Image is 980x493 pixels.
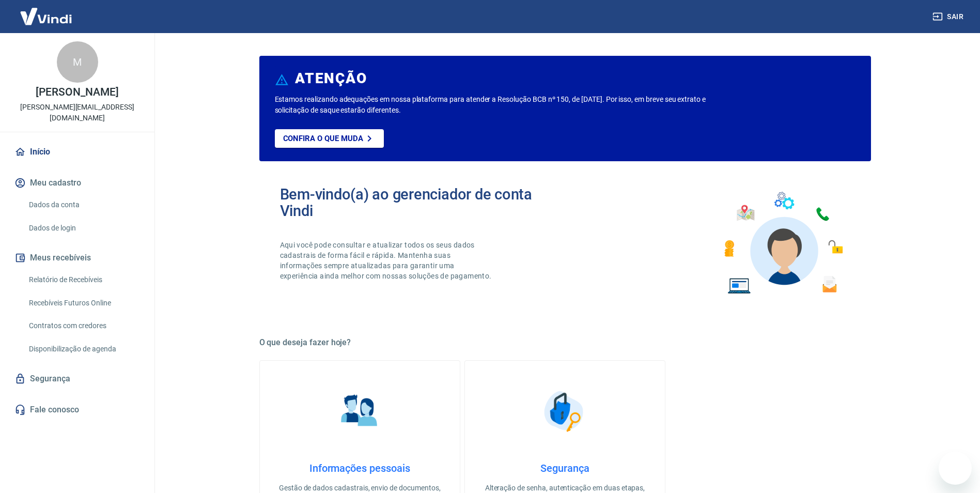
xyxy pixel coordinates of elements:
[276,462,443,474] h4: Informações pessoais
[12,246,142,269] button: Meus recebíveis
[283,134,363,143] p: Confira o que muda
[12,172,142,194] button: Meu cadastro
[280,240,494,281] p: Aqui você pode consultar e atualizar todos os seus dados cadastrais de forma fácil e rápida. Mant...
[25,338,142,360] a: Disponibilização de agenda
[12,141,142,163] a: Início
[12,398,142,421] a: Fale conosco
[481,462,648,474] h4: Segurança
[57,41,98,83] div: M
[12,367,142,390] a: Segurança
[930,7,968,26] button: Sair
[275,129,384,148] a: Confira o que muda
[334,386,385,437] img: Informações pessoais
[295,73,367,84] h6: ATENÇÃO
[36,87,118,98] p: [PERSON_NAME]
[280,186,565,219] h2: Bem-vindo(a) ao gerenciador de conta Vindi
[25,269,142,290] a: Relatório de Recebíveis
[715,186,850,300] img: Imagem de um avatar masculino com diversos icones exemplificando as funcionalidades do gerenciado...
[25,218,142,239] a: Dados de login
[25,194,142,215] a: Dados da conta
[259,337,871,348] h5: O que deseja fazer hoje?
[25,315,142,336] a: Contratos com credores
[939,452,972,485] iframe: Botão para abrir a janela de mensagens, conversa em andamento
[25,292,142,314] a: Recebíveis Futuros Online
[275,94,739,116] p: Estamos realizando adequações em nossa plataforma para atender a Resolução BCB nº 150, de [DATE]....
[8,102,146,124] p: [PERSON_NAME][EMAIL_ADDRESS][DOMAIN_NAME]
[539,386,590,437] img: Segurança
[12,1,80,32] img: Vindi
